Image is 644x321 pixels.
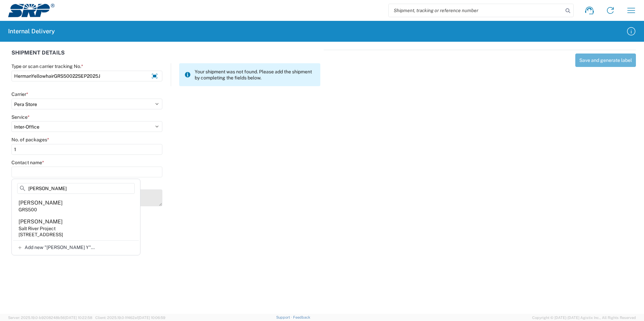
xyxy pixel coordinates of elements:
[195,69,315,81] span: Your shipment was not found. Please add the shipment by completing the fields below.
[8,4,55,17] img: srp
[25,244,95,250] span: Add new "[PERSON_NAME] Y"...
[11,114,30,120] label: Service
[19,218,63,225] div: [PERSON_NAME]
[11,159,44,166] label: Contact name
[8,27,55,35] h2: Internal Delivery
[8,316,92,320] span: Server: 2025.19.0-b9208248b56
[19,207,37,213] div: GRS500
[276,315,293,319] a: Support
[95,316,165,320] span: Client: 2025.19.0-1f462a1
[19,225,56,231] div: Salt River Project
[19,199,63,207] div: [PERSON_NAME]
[19,231,63,238] div: [STREET_ADDRESS]
[11,91,28,97] label: Carrier
[293,315,310,319] a: Feedback
[389,4,563,17] input: Shipment, tracking or reference number
[11,137,49,143] label: No. of packages
[11,63,83,69] label: Type or scan carrier tracking No.
[11,50,320,63] div: SHIPMENT DETAILS
[65,316,92,320] span: [DATE] 10:22:58
[138,316,165,320] span: [DATE] 10:06:59
[532,315,636,321] span: Copyright © [DATE]-[DATE] Agistix Inc., All Rights Reserved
